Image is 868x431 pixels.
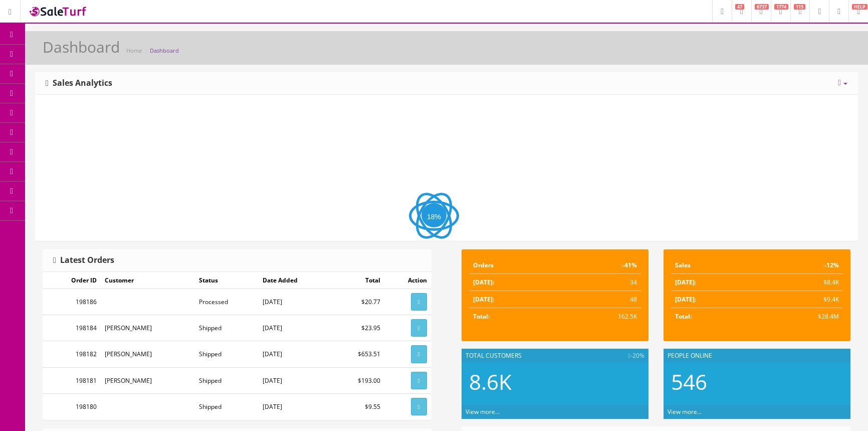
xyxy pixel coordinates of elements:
[195,367,259,393] td: Shipped
[101,341,195,367] td: [PERSON_NAME]
[101,272,195,289] td: Customer
[195,315,259,341] td: Shipped
[757,308,843,325] td: $28.4M
[259,289,332,315] td: [DATE]
[46,79,112,88] h3: Sales Analytics
[101,315,195,341] td: [PERSON_NAME]
[675,278,696,286] strong: [DATE]:
[332,367,384,393] td: $193.00
[259,315,332,341] td: [DATE]
[28,5,88,18] img: SaleTurf
[259,393,332,419] td: [DATE]
[664,349,850,363] div: People Online
[195,393,259,419] td: Shipped
[332,393,384,419] td: $9.55
[195,341,259,367] td: Shipped
[774,4,788,10] span: 1774
[473,278,494,286] strong: [DATE]:
[757,291,843,308] td: $9.4K
[473,312,490,321] strong: Total:
[757,274,843,291] td: $8.4K
[259,341,332,367] td: [DATE]
[126,47,142,54] a: Home
[757,257,843,274] td: -12%
[558,257,641,274] td: -41%
[675,295,696,304] strong: [DATE]:
[259,272,332,289] td: Date Added
[101,367,195,393] td: [PERSON_NAME]
[469,257,558,274] td: Orders
[43,367,101,393] td: 198181
[852,4,867,10] span: HELP
[150,47,179,54] a: Dashboard
[675,312,692,321] strong: Total:
[332,341,384,367] td: $653.51
[43,39,120,55] h1: Dashboard
[43,341,101,367] td: 198182
[332,272,384,289] td: Total
[43,393,101,419] td: 198180
[332,315,384,341] td: $23.95
[259,367,332,393] td: [DATE]
[558,274,641,291] td: 34
[384,272,431,289] td: Action
[43,315,101,341] td: 198184
[53,256,114,265] h3: Latest Orders
[735,4,744,10] span: 47
[671,257,757,274] td: Sales
[671,370,843,393] h2: 546
[558,308,641,325] td: 162.5K
[558,291,641,308] td: 48
[462,349,648,363] div: Total Customers
[469,370,641,393] h2: 8.6K
[628,351,644,360] span: -20%
[794,4,805,10] span: 115
[668,407,702,416] a: View more...
[43,272,101,289] td: Order ID
[43,289,101,315] td: 198186
[332,289,384,315] td: $20.77
[755,4,769,10] span: 6737
[195,272,259,289] td: Status
[466,407,500,416] a: View more...
[195,289,259,315] td: Processed
[473,295,494,304] strong: [DATE]:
